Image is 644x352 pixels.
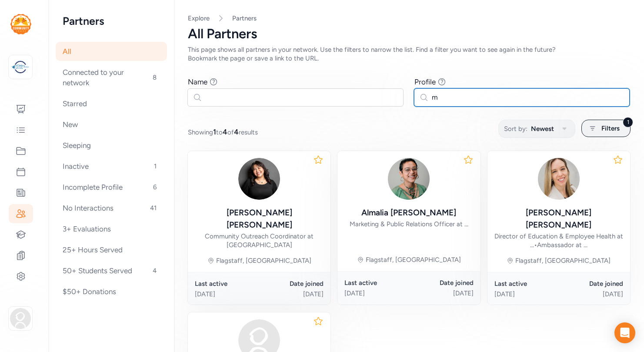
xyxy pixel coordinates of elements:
span: • [534,241,537,249]
img: H8OIFO8KQxia3U8pKRgj [238,158,280,200]
div: [DATE] [259,290,324,298]
img: jV3MHpXCSYGDwLzVuCQW [538,158,580,200]
div: [DATE] [195,290,259,298]
a: Partners [232,14,257,23]
div: Flagstaff, [GEOGRAPHIC_DATA] [216,256,311,265]
div: Name [188,77,207,87]
div: Flagstaff, [GEOGRAPHIC_DATA] [366,255,461,264]
div: Starred [56,94,167,113]
div: Almalia [PERSON_NAME] [361,207,456,219]
div: Date joined [259,279,324,288]
div: 1 [623,117,633,127]
div: All [56,42,167,61]
span: 4 [223,127,227,136]
span: Sort by: [504,124,527,134]
img: logo [11,57,30,77]
div: [DATE] [409,289,473,298]
div: Connected to your network [56,63,167,92]
div: Marketing & Public Relations Officer at ... [350,220,468,228]
div: Community Outreach Coordinator at [GEOGRAPHIC_DATA] [195,232,324,249]
div: Inactive [56,157,167,176]
img: logo [10,14,31,34]
span: 4 [149,265,160,276]
nav: Breadcrumb [188,14,630,23]
span: Filters [601,123,620,134]
div: Date joined [409,278,473,287]
div: [PERSON_NAME] [PERSON_NAME] [195,207,324,231]
div: 3+ Evaluations [56,219,167,238]
div: This page shows all partners in your network. Use the filters to narrow the list. Find a filter y... [188,45,577,63]
div: 25+ Hours Served [56,240,167,259]
div: Last active [344,278,409,287]
div: [DATE] [344,289,409,298]
span: 1 [150,161,160,171]
div: All Partners [188,26,630,42]
div: 50+ Students Served [56,261,167,280]
span: 4 [234,127,239,136]
span: 41 [147,203,160,213]
div: Incomplete Profile [56,178,167,197]
div: No Interactions [56,198,167,218]
div: Last active [494,279,559,288]
div: [DATE] [559,290,623,298]
h2: Partners [63,14,160,28]
div: New [56,115,167,134]
img: OOKGkxbQQsW491iSceDt [388,158,430,200]
span: Newest [531,124,554,134]
div: Open Intercom Messenger [614,322,635,343]
a: Explore [188,14,210,22]
span: 6 [150,182,160,192]
div: Sleeping [56,136,167,155]
span: 1 [213,127,216,136]
span: Showing to of results [188,127,258,137]
div: Last active [195,279,259,288]
span: 8 [149,72,160,83]
div: Date joined [559,279,623,288]
div: [DATE] [494,290,559,298]
div: Profile [414,77,436,87]
button: Sort by:Newest [498,120,575,138]
div: [PERSON_NAME] [PERSON_NAME] [494,207,623,231]
div: Flagstaff, [GEOGRAPHIC_DATA] [515,256,611,265]
div: Director of Education & Employee Health at ... Ambassador at ... [494,232,623,249]
div: $50+ Donations [56,282,167,301]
